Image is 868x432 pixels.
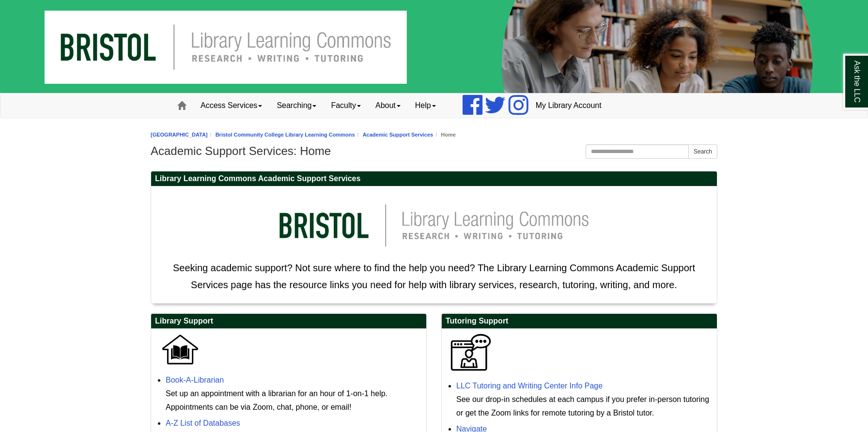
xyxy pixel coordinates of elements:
[408,93,443,118] a: Help
[216,132,355,138] a: Bristol Community College Library Learning Commons
[151,171,717,186] h2: Library Learning Commons Academic Support Services
[151,144,717,158] h1: Academic Support Services: Home
[363,132,434,138] a: Academic Support Services
[166,419,240,427] a: A-Z List of Databases
[688,144,717,159] button: Search
[151,130,717,139] nav: breadcrumb
[442,314,717,329] h2: Tutoring Support
[166,387,421,414] div: Set up an appointment with a librarian for an hour of 1-on-1 help. Appointments can be via Zoom, ...
[324,93,368,118] a: Faculty
[456,393,712,420] div: See our drop-in schedules at each campus if you prefer in-person tutoring or get the Zoom links f...
[264,191,604,260] img: llc logo
[433,130,456,139] li: Home
[193,93,269,118] a: Access Services
[166,376,224,384] a: Book-A-Librarian
[368,93,408,118] a: About
[151,314,426,329] h2: Library Support
[456,382,603,390] a: LLC Tutoring and Writing Center Info Page
[151,132,208,138] a: [GEOGRAPHIC_DATA]
[269,93,324,118] a: Searching
[528,93,609,118] a: My Library Account
[173,262,695,290] span: Seeking academic support? Not sure where to find the help you need? The Library Learning Commons ...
